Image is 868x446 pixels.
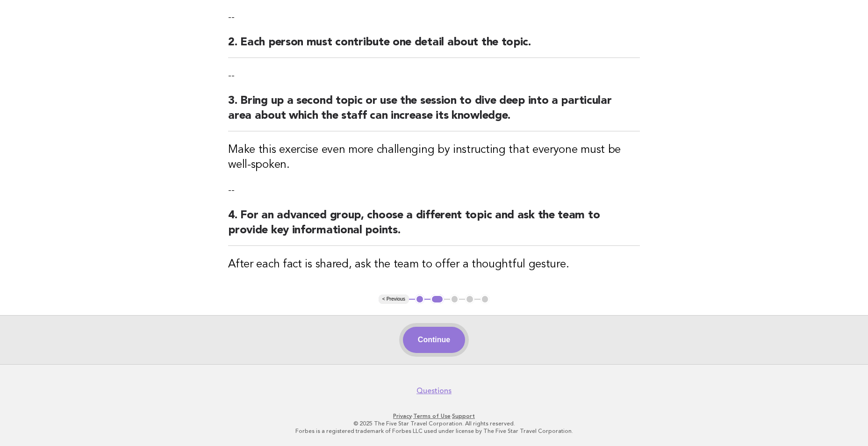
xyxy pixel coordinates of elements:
[430,295,444,304] button: 2
[413,413,451,419] a: Terms of Use
[148,420,720,427] p: © 2025 The Five Star Travel Corporation. All rights reserved.
[148,412,720,420] p: · ·
[228,257,640,272] h3: After each fact is shared, ask the team to offer a thoughtful gesture.
[228,143,640,173] h3: Make this exercise even more challenging by instructing that everyone must be well-spoken.
[403,327,465,353] button: Continue
[452,413,475,419] a: Support
[148,427,720,435] p: Forbes is a registered trademark of Forbes LLC used under license by The Five Star Travel Corpora...
[379,295,409,304] button: < Previous
[416,386,452,396] a: Questions
[228,184,640,197] p: --
[415,295,424,304] button: 1
[228,11,640,24] p: --
[228,94,640,131] h2: 3. Bring up a second topic or use the session to dive deep into a particular area about which the...
[228,69,640,82] p: --
[228,35,640,58] h2: 2. Each person must contribute one detail about the topic.
[393,413,412,419] a: Privacy
[228,208,640,246] h2: 4. For an advanced group, choose a different topic and ask the team to provide key informational ...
